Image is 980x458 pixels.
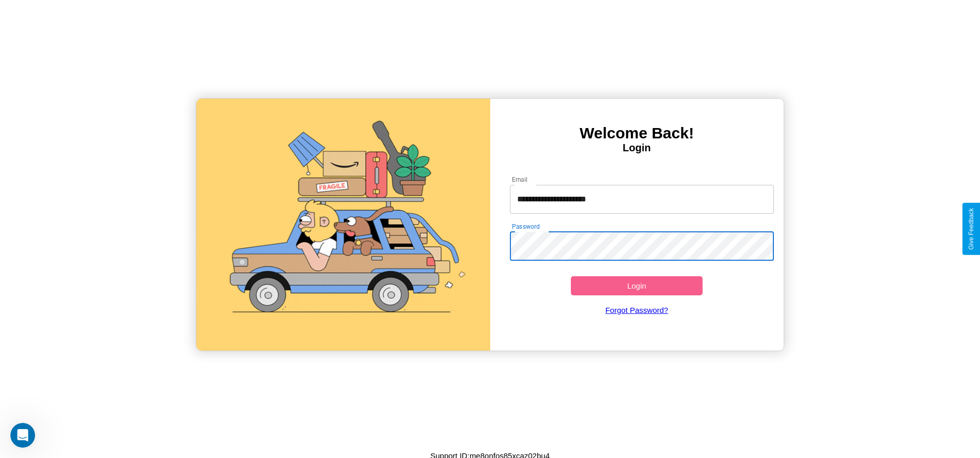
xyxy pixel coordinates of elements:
label: Password [512,222,539,231]
img: gif [196,99,490,351]
label: Email [512,175,528,184]
button: Login [571,276,703,295]
a: Forgot Password? [505,295,769,325]
iframe: Intercom live chat [10,423,35,448]
h3: Welcome Back! [490,124,784,142]
div: Give Feedback [968,208,975,250]
h4: Login [490,142,784,154]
